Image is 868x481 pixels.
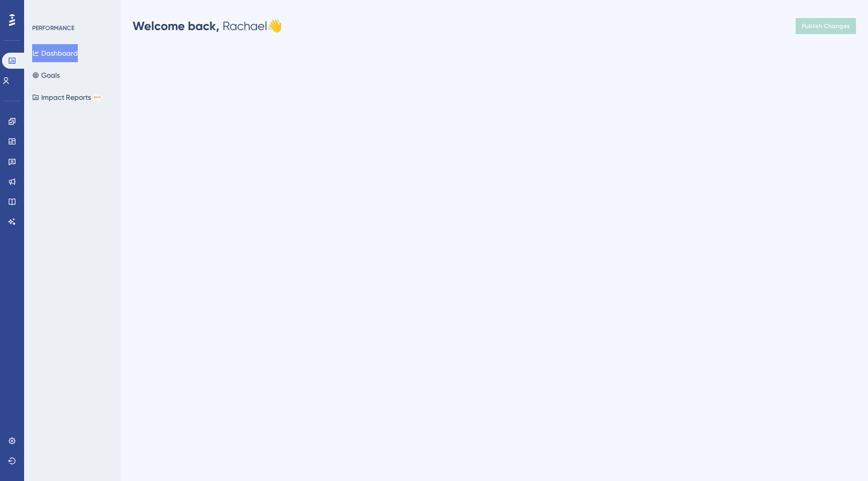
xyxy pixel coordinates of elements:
[133,18,282,34] div: Rachael 👋
[32,24,74,32] div: PERFORMANCE
[802,22,850,30] span: Publish Changes
[133,19,220,33] span: Welcome back,
[93,95,102,100] div: BETA
[796,18,856,34] button: Publish Changes
[32,66,60,84] button: Goals
[32,44,78,62] button: Dashboard
[32,88,102,106] button: Impact ReportsBETA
